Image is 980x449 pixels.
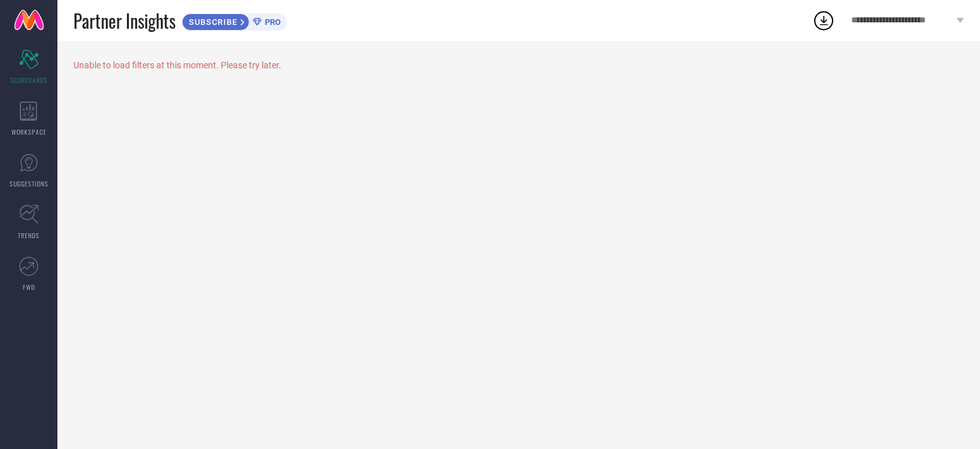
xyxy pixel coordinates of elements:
[73,60,964,70] div: Unable to load filters at this moment. Please try later.
[11,127,47,137] span: WORKSPACE
[182,10,287,31] a: SUBSCRIBEPRO
[10,75,48,85] span: SCORECARDS
[262,17,281,27] span: PRO
[18,231,40,240] span: TRENDS
[10,179,48,188] span: SUGGESTIONS
[73,8,175,34] span: Partner Insights
[182,17,241,27] span: SUBSCRIBE
[23,282,35,292] span: FWD
[812,9,835,32] div: Open download list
